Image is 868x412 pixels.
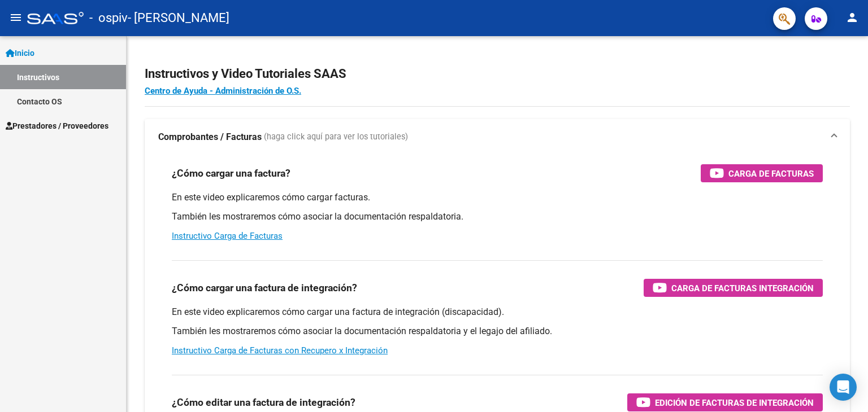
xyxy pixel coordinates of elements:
[172,395,355,410] h3: ¿Cómo editar una factura de integración?
[172,231,283,241] a: Instructivo Carga de Facturas
[145,63,850,85] h2: Instructivos y Video Tutoriales SAAS
[172,191,823,204] p: En este video explicaremos cómo cargar facturas.
[845,11,859,24] mat-icon: person
[172,280,357,296] h3: ¿Cómo cargar una factura de integración?
[6,120,108,132] span: Prestadores / Proveedores
[172,211,823,223] p: También les mostraremos cómo asociar la documentación respaldatoria.
[627,393,823,411] button: Edición de Facturas de integración
[172,165,290,181] h3: ¿Cómo cargar una factura?
[128,6,229,30] span: - [PERSON_NAME]
[9,11,23,24] mat-icon: menu
[655,396,814,410] span: Edición de Facturas de integración
[644,279,823,297] button: Carga de Facturas Integración
[701,164,823,182] button: Carga de Facturas
[145,86,301,96] a: Centro de Ayuda - Administración de O.S.
[172,345,388,356] a: Instructivo Carga de Facturas con Recupero x Integración
[671,281,814,295] span: Carga de Facturas Integración
[728,166,814,181] span: Carga de Facturas
[158,131,262,143] strong: Comprobantes / Facturas
[172,306,823,318] p: En este video explicaremos cómo cargar una factura de integración (discapacidad).
[6,47,34,59] span: Inicio
[145,119,850,155] mat-expansion-panel-header: Comprobantes / Facturas (haga click aquí para ver los tutoriales)
[264,131,408,143] span: (haga click aquí para ver los tutoriales)
[172,325,823,338] p: También les mostraremos cómo asociar la documentación respaldatoria y el legajo del afiliado.
[89,6,128,30] span: - ospiv
[830,374,857,401] div: Open Intercom Messenger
